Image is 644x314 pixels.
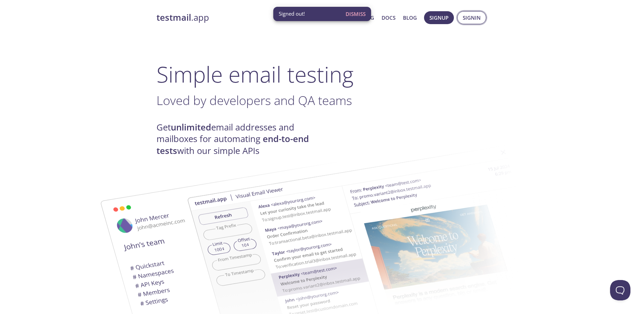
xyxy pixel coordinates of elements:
[463,13,481,22] span: Signin
[610,280,630,300] iframe: Help Scout Beacon - Open
[429,13,448,22] span: Signup
[171,121,211,133] strong: unlimited
[424,11,454,24] button: Signup
[279,10,305,17] span: Signed out!
[157,61,488,87] h1: Simple email testing
[157,12,191,23] strong: testmail
[457,11,486,24] button: Signin
[343,7,368,20] button: Dismiss
[157,92,352,109] span: Loved by developers and QA teams
[382,13,395,22] a: Docs
[157,133,309,156] strong: end-to-end tests
[157,122,322,157] h4: Get email addresses and mailboxes for automating with our simple APIs
[157,12,316,23] a: testmail.app
[346,10,366,18] span: Dismiss
[403,13,417,22] a: Blog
